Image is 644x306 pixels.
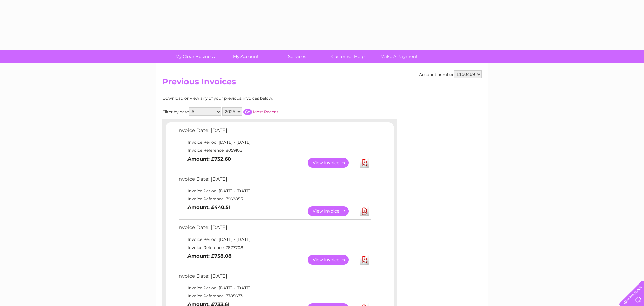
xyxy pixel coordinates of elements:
[176,223,372,235] td: Invoice Date: [DATE]
[176,292,372,300] td: Invoice Reference: 7785673
[360,158,369,168] a: Download
[187,156,231,162] b: Amount: £732.60
[176,146,372,155] td: Invoice Reference: 8059105
[176,272,372,284] td: Invoice Date: [DATE]
[269,50,325,63] a: Services
[320,50,376,63] a: Customer Help
[176,138,372,146] td: Invoice Period: [DATE] - [DATE]
[253,109,278,114] a: Most Recent
[176,235,372,244] td: Invoice Period: [DATE] - [DATE]
[187,253,232,259] b: Amount: £758.08
[371,50,427,63] a: Make A Payment
[162,77,482,90] h2: Previous Invoices
[187,204,231,210] b: Amount: £440.51
[162,107,338,116] div: Filter by date
[308,206,357,216] a: View
[176,195,372,203] td: Invoice Reference: 7968855
[360,206,369,216] a: Download
[308,255,357,265] a: View
[419,70,482,78] div: Account number
[176,175,372,187] td: Invoice Date: [DATE]
[167,50,223,63] a: My Clear Business
[218,50,274,63] a: My Account
[308,158,357,168] a: View
[176,126,372,138] td: Invoice Date: [DATE]
[176,284,372,292] td: Invoice Period: [DATE] - [DATE]
[360,255,369,265] a: Download
[176,244,372,252] td: Invoice Reference: 7877708
[162,96,338,101] div: Download or view any of your previous invoices below.
[176,187,372,195] td: Invoice Period: [DATE] - [DATE]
